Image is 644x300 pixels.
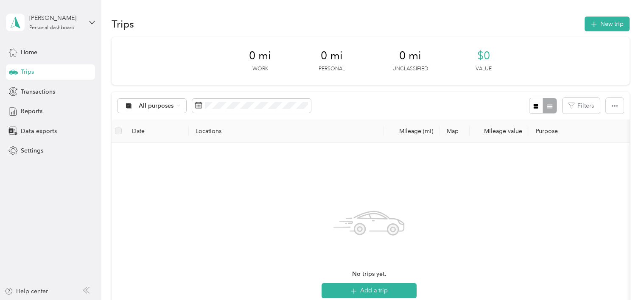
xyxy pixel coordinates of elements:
span: All purposes [139,103,174,109]
button: Filters [563,98,600,114]
p: Value [476,65,492,73]
p: Unclassified [392,65,428,73]
span: 0 mi [321,49,343,63]
p: Work [252,65,268,73]
span: Trips [21,67,34,76]
span: Home [21,48,37,57]
span: Transactions [21,87,55,96]
p: Personal [319,65,345,73]
button: Help center [5,287,48,296]
button: Add a trip [322,283,417,298]
th: Locations [189,119,384,143]
span: $0 [477,49,490,63]
span: 0 mi [249,49,271,63]
span: 0 mi [399,49,421,63]
span: Data exports [21,127,57,136]
span: Reports [21,107,42,116]
th: Mileage (mi) [384,119,440,143]
th: Date [125,119,189,143]
iframe: Everlance-gr Chat Button Frame [596,253,644,300]
div: [PERSON_NAME] [29,14,82,22]
th: Mileage value [470,119,529,143]
div: Personal dashboard [29,25,75,31]
button: New trip [585,17,630,31]
span: No trips yet. [352,269,386,279]
th: Map [440,119,470,143]
span: Settings [21,146,43,155]
h1: Trips [112,19,134,28]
